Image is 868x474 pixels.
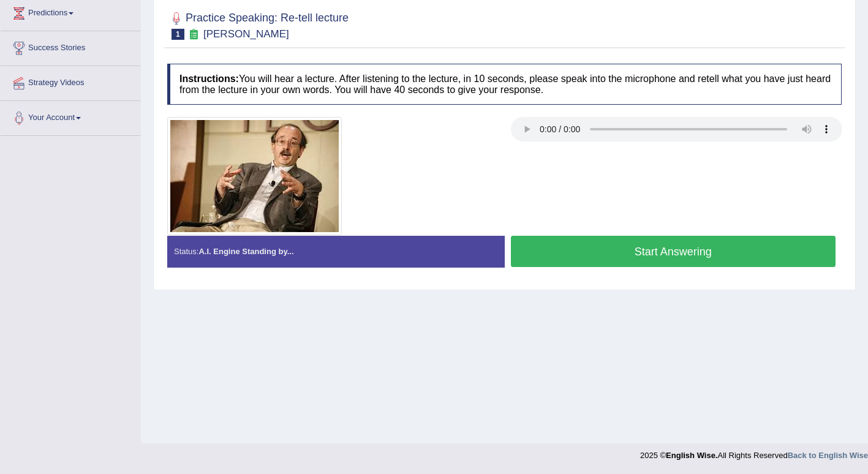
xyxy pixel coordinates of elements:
[511,236,836,267] button: Start Answering
[640,443,868,461] div: 2025 © All Rights Reserved
[1,31,140,62] a: Success Stories
[198,247,293,256] strong: A.I. Engine Standing by...
[167,9,349,40] h2: Practice Speaking: Re-tell lecture
[788,451,868,460] a: Back to English Wise
[167,236,505,267] div: Status:
[167,64,842,105] h4: You will hear a lecture. After listening to the lecture, in 10 seconds, please speak into the mic...
[666,451,717,460] strong: English Wise.
[1,66,140,97] a: Strategy Videos
[187,29,200,40] small: Exam occurring question
[172,29,184,40] span: 1
[179,73,239,84] b: Instructions:
[1,101,140,132] a: Your Account
[203,28,289,40] small: [PERSON_NAME]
